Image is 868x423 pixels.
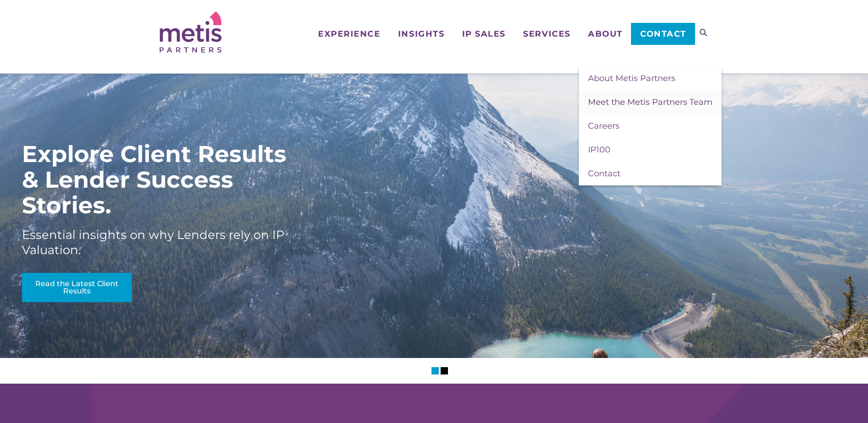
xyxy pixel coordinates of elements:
a: Meet the Metis Partners Team [579,90,722,114]
div: Explore Client Results & Lender Success Stories. [22,141,297,218]
span: Contact [588,168,620,179]
span: About [588,30,623,38]
a: Contact [579,162,722,185]
img: Metis Partners [160,11,221,53]
li: Slider Page 2 [441,367,448,374]
a: About Metis Partners [579,66,722,90]
span: IP Sales [462,30,506,38]
a: IP100 [579,138,722,162]
a: Contact [631,23,695,45]
span: IP100 [588,145,610,155]
span: Insights [398,30,444,38]
span: Meet the Metis Partners Team [588,97,712,107]
a: Careers [579,114,722,138]
a: Read the Latest Client Results [22,273,132,302]
span: Experience [318,30,380,38]
span: Careers [588,121,620,131]
span: Contact [640,30,686,38]
span: Services [523,30,570,38]
span: About Metis Partners [588,73,675,83]
div: Essential insights on why Lenders rely on IP Valuation. [22,228,297,258]
li: Slider Page 1 [431,367,439,374]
